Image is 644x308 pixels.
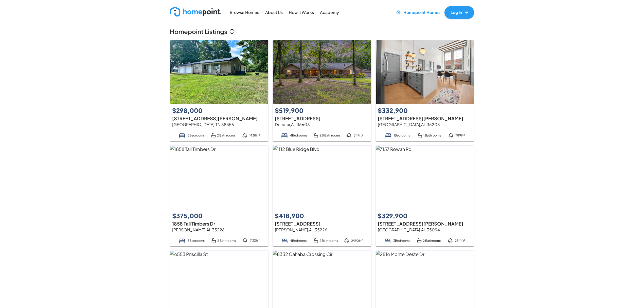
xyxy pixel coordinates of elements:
p: $375,000 [172,211,219,220]
p: About Us [265,10,283,15]
a: Browse Homes [228,7,261,18]
img: 1112 Blue Ridge Blvd [273,146,371,209]
p: Decatur , AL 35603 [275,122,369,128]
p: 2.5 Bathrooms [313,132,341,139]
p: $519,900 [275,106,322,115]
p: [STREET_ADDRESS][PERSON_NAME] [378,115,472,122]
p: 789 ft² [448,132,465,139]
a: 1210 Frank Campbell Rd$298,000[STREET_ADDRESS][PERSON_NAME][GEOGRAPHIC_DATA],TN 385563Bedrooms2 B... [170,40,269,141]
p: 3 Bedrooms [179,237,205,244]
p: 1858 Tall Timbers Dr [172,220,266,227]
a: About Us [263,7,285,18]
a: 1112 Blue Ridge Blvd$418,900[STREET_ADDRESS][PERSON_NAME],AL 352264Bedrooms2 Bathrooms2490ft² [273,145,371,247]
img: 1858 Tall Timbers Dr [170,146,268,209]
p: 4 Bedrooms [281,132,307,139]
p: 1438 ft² [242,132,260,139]
p: [PERSON_NAME] , AL 35226 [172,227,266,233]
p: 4 Bedrooms [281,237,307,244]
a: 7157 Rowan Rd$329,900[STREET_ADDRESS][PERSON_NAME][GEOGRAPHIC_DATA],AL 350943Bedrooms2 Bathrooms2... [375,145,474,247]
a: 2212 Morris Ave Apt 206$332,900[STREET_ADDRESS][PERSON_NAME][GEOGRAPHIC_DATA],AL 352031Bedrooms1 ... [375,40,474,141]
p: 2133 ft² [242,237,260,244]
p: [STREET_ADDRESS][PERSON_NAME] [378,220,472,227]
p: $332,900 [378,106,425,115]
p: [STREET_ADDRESS] [275,220,369,227]
a: 1858 Tall Timbers Dr$375,0001858 Tall Timbers Dr[PERSON_NAME],AL 352263Bedrooms2 Bathrooms2133ft² [170,145,269,247]
p: 2541 ft² [448,237,465,244]
p: Homepoint Listings [170,27,227,36]
p: [PERSON_NAME] , AL 35226 [275,227,369,233]
p: Academy [320,10,339,15]
a: Academy [318,7,341,18]
p: [GEOGRAPHIC_DATA] , TN 38556 [172,122,266,128]
p: [STREET_ADDRESS][PERSON_NAME] [172,115,266,122]
p: How it Works [289,10,314,15]
p: 2 Bathrooms [211,237,236,244]
a: How it Works [287,7,316,18]
p: Browse Homes [230,10,259,15]
p: 2 Bathrooms [417,237,441,244]
p: $298,000 [172,106,219,115]
p: 2 Bathrooms [211,132,236,139]
a: Log In [444,6,474,19]
img: 2212 Morris Ave Apt 206 [376,40,474,104]
a: Homepoint Homes [393,6,442,19]
img: 7157 Rowan Rd [376,146,474,209]
p: 3119 ft² [347,132,363,139]
p: 2 Bathrooms [313,237,338,244]
p: $418,900 [275,211,322,220]
p: 3 Bedrooms [384,237,410,244]
p: [GEOGRAPHIC_DATA] , AL 35094 [378,227,472,233]
img: 4411 Autumn Leaves Trl Se [273,40,371,104]
p: [STREET_ADDRESS] [275,115,369,122]
p: [GEOGRAPHIC_DATA] , AL 35203 [378,122,472,128]
p: 2490 ft² [344,237,363,244]
p: 1 Bedrooms [385,132,410,139]
p: 1 Bathrooms [417,132,441,139]
img: 1210 Frank Campbell Rd [170,40,268,104]
a: 4411 Autumn Leaves Trl Se$519,900[STREET_ADDRESS]Decatur,AL 356034Bedrooms2.5 Bathrooms3119ft² [273,40,371,141]
p: Homepoint Homes [403,10,440,15]
p: 3 Bedrooms [178,132,204,139]
img: new_logo_light.png [170,7,221,16]
p: $329,900 [378,211,425,220]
